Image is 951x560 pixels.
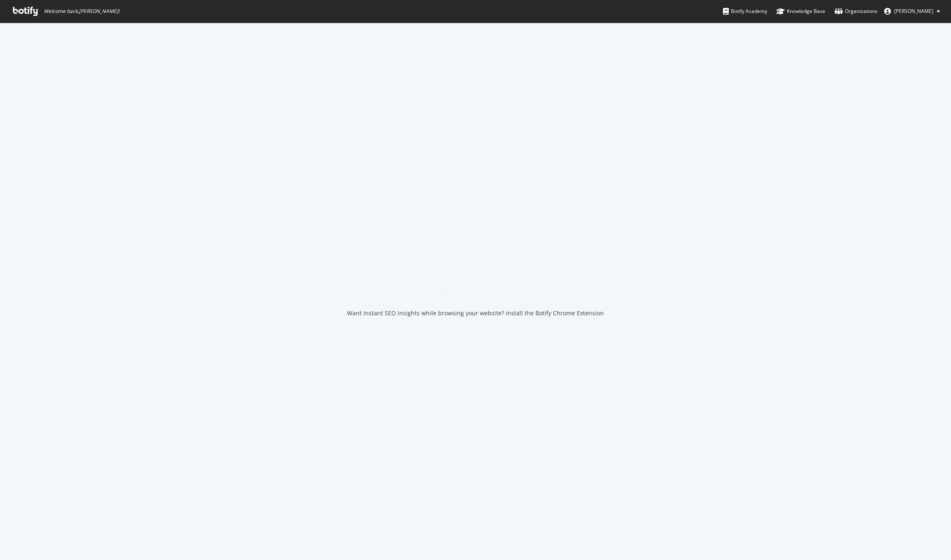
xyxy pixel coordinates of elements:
span: Welcome back, [PERSON_NAME] ! [44,8,119,15]
div: Organizations [834,7,877,15]
div: Want instant SEO insights while browsing your website? Install the Botify Chrome Extension [347,309,604,317]
div: Botify Academy [723,7,767,15]
div: Knowledge Base [776,7,825,15]
div: animation [446,266,506,296]
button: [PERSON_NAME] [877,5,947,18]
span: Raphael Knappew [894,8,933,15]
